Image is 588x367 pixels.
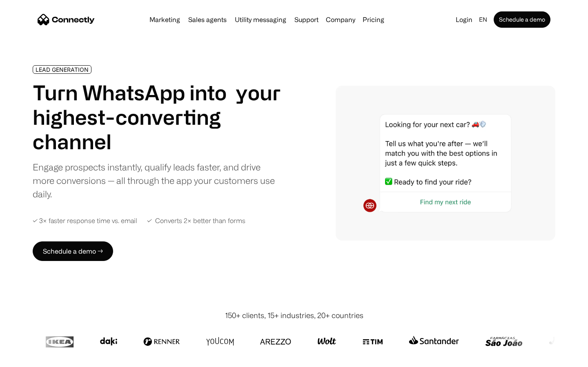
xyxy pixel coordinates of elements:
[185,16,230,23] a: Sales agents
[225,310,363,321] div: 150+ clients, 15+ industries, 20+ countries
[291,16,322,23] a: Support
[8,352,49,364] aside: Language selected: English
[33,160,281,201] div: Engage prospects instantly, qualify leads faster, and drive more conversions — all through the ap...
[232,16,290,23] a: Utility messaging
[494,11,550,28] a: Schedule a demo
[146,16,183,23] a: Marketing
[16,353,49,364] ul: Language list
[359,16,388,23] a: Pricing
[33,217,137,225] div: ✓ 3× faster response time vs. email
[33,80,281,154] h1: Turn WhatsApp into your highest-converting channel
[147,217,245,225] div: ✓ Converts 2× better than forms
[36,66,89,73] div: LEAD GENERATION
[479,14,487,25] div: en
[33,241,113,261] a: Schedule a demo →
[452,14,476,25] a: Login
[326,14,355,25] div: Company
